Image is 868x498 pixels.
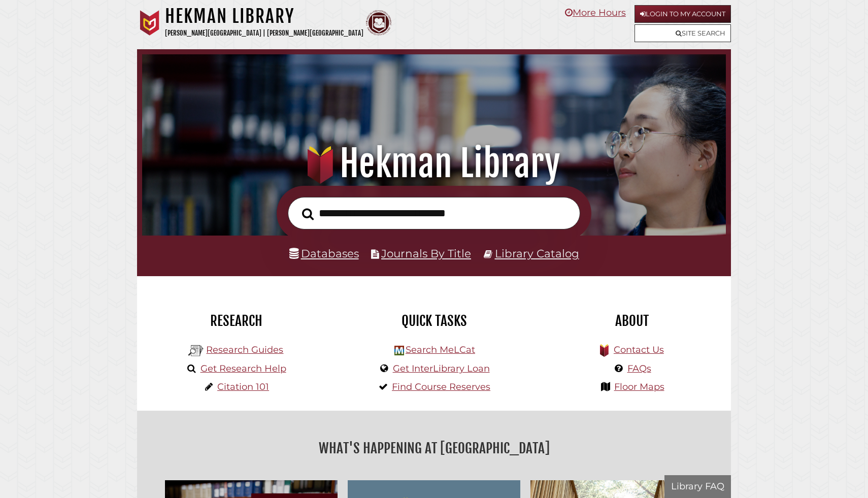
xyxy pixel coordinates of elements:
[188,343,204,358] img: Hekman Library Logo
[145,437,723,460] h2: What's Happening at [GEOGRAPHIC_DATA]
[155,141,713,186] h1: Hekman Library
[614,344,664,355] a: Contact Us
[165,27,363,39] p: [PERSON_NAME][GEOGRAPHIC_DATA] | [PERSON_NAME][GEOGRAPHIC_DATA]
[565,7,626,18] a: More Hours
[289,247,359,260] a: Databases
[635,5,731,23] a: Login to My Account
[392,381,490,392] a: Find Course Reserves
[201,363,286,374] a: Get Research Help
[614,381,664,392] a: Floor Maps
[343,312,525,329] h2: Quick Tasks
[627,363,651,374] a: FAQs
[406,344,475,355] a: Search MeLCat
[302,208,314,220] i: Search
[366,10,391,36] img: Calvin Theological Seminary
[137,10,162,36] img: Calvin University
[145,312,327,329] h2: Research
[495,247,579,260] a: Library Catalog
[541,312,723,329] h2: About
[165,5,363,27] h1: Hekman Library
[297,205,319,223] button: Search
[394,346,404,355] img: Hekman Library Logo
[206,344,283,355] a: Research Guides
[217,381,269,392] a: Citation 101
[393,363,490,374] a: Get InterLibrary Loan
[635,24,731,42] a: Site Search
[381,247,471,260] a: Journals By Title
